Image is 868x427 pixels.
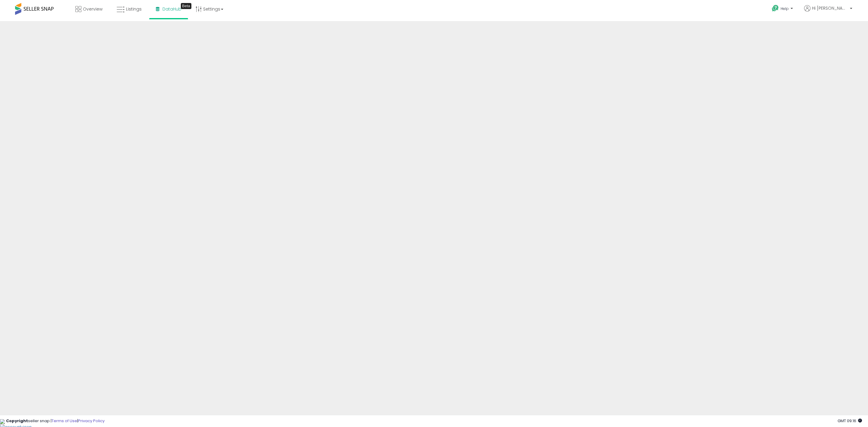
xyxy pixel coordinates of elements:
a: Hi [PERSON_NAME] [804,5,852,19]
span: DataHub [162,6,181,12]
span: Overview [83,6,102,12]
span: Help [781,6,789,11]
i: Get Help [772,5,779,12]
span: Listings [126,6,142,12]
span: Hi [PERSON_NAME] [812,5,848,11]
div: Tooltip anchor [181,3,191,9]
